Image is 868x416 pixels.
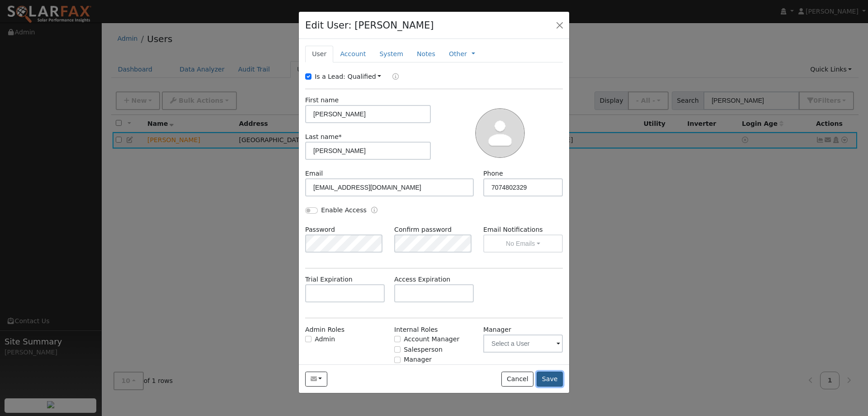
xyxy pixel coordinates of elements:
[305,46,333,62] a: User
[386,72,399,82] a: Lead
[305,73,311,80] input: Is a Lead:
[394,336,401,342] input: Account Manager
[321,206,367,215] label: Enable Access
[339,133,342,140] span: Required
[483,225,563,234] label: Email Notifications
[537,372,563,387] button: Save
[394,357,401,363] input: Manager
[404,355,432,364] label: Manager
[305,372,327,387] button: erickajesicka@yahoo.com
[315,72,345,81] label: Is a Lead:
[305,325,344,335] label: Admin Roles
[394,325,438,335] label: Internal Roles
[305,169,323,178] label: Email
[483,169,503,178] label: Phone
[404,345,443,354] label: Salesperson
[315,335,335,344] label: Admin
[305,336,311,342] input: Admin
[394,225,452,234] label: Confirm password
[305,225,335,234] label: Password
[373,46,410,62] a: System
[305,132,342,142] label: Last name
[483,335,563,353] input: Select a User
[449,49,467,59] a: Other
[394,346,401,353] input: Salesperson
[371,206,377,216] a: Enable Access
[305,275,353,284] label: Trial Expiration
[483,325,511,335] label: Manager
[305,96,339,105] label: First name
[348,73,382,80] a: Qualified
[404,335,459,344] label: Account Manager
[333,46,373,62] a: Account
[394,275,450,284] label: Access Expiration
[305,18,434,33] h4: Edit User: [PERSON_NAME]
[410,46,442,62] a: Notes
[501,372,533,387] button: Cancel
